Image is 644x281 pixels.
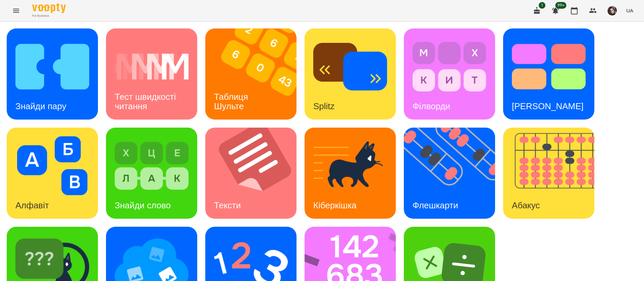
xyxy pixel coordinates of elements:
[15,136,89,195] img: Алфавіт
[512,200,540,210] h3: Абакус
[503,28,594,120] a: Тест Струпа[PERSON_NAME]
[539,2,545,9] span: 1
[214,200,241,210] h3: Тексти
[7,28,98,120] a: Знайди паруЗнайди пару
[32,14,66,18] span: For Business
[313,200,357,210] h3: Кіберкішка
[15,37,89,96] img: Знайди пару
[106,128,197,219] a: Знайди словоЗнайди слово
[313,37,387,96] img: Splitz
[7,128,98,219] a: АлфавітАлфавіт
[106,28,197,120] a: Тест швидкості читанняТест швидкості читання
[512,101,584,111] h3: [PERSON_NAME]
[404,28,495,120] a: ФілвордиФілворди
[626,7,633,14] span: UA
[115,37,189,96] img: Тест швидкості читання
[8,3,24,19] button: Menu
[115,92,178,111] h3: Тест швидкості читання
[305,128,396,219] a: КіберкішкаКіберкішка
[214,92,251,111] h3: Таблиця Шульте
[503,128,603,219] img: Абакус
[205,28,297,120] a: Таблиця ШультеТаблиця Шульте
[404,128,503,219] img: Флешкарти
[15,200,49,210] h3: Алфавіт
[555,2,567,9] span: 99+
[404,128,495,219] a: ФлешкартиФлешкарти
[32,3,66,13] img: Voopty Logo
[115,200,171,210] h3: Знайди слово
[413,200,458,210] h3: Флешкарти
[503,128,594,219] a: АбакусАбакус
[205,128,297,219] a: ТекстиТексти
[205,128,305,219] img: Тексти
[205,28,305,120] img: Таблиця Шульте
[115,136,189,195] img: Знайди слово
[313,136,387,195] img: Кіберкішка
[624,4,636,17] button: UA
[313,101,335,111] h3: Splitz
[607,6,617,15] img: 415cf204168fa55e927162f296ff3726.jpg
[413,101,450,111] h3: Філворди
[512,37,586,96] img: Тест Струпа
[413,37,486,96] img: Філворди
[305,28,396,120] a: SplitzSplitz
[15,101,66,111] h3: Знайди пару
